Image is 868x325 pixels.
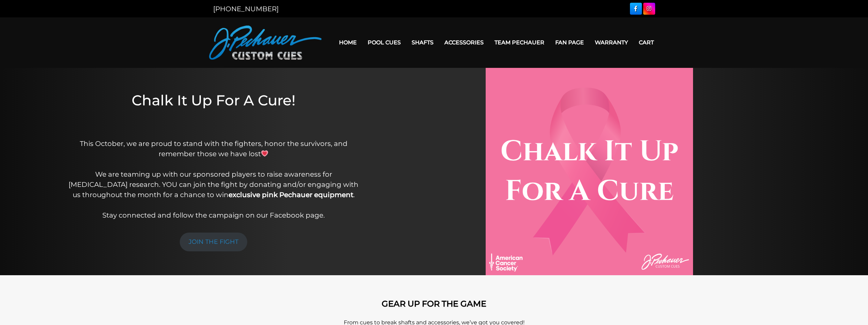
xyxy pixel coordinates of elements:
strong: GEAR UP FOR THE GAME [382,299,486,309]
a: Home [334,34,362,51]
a: Shafts [406,34,439,51]
img: Pechauer Custom Cues [209,26,322,60]
a: Fan Page [550,34,589,51]
a: Team Pechauer [489,34,550,51]
h1: Chalk It Up For A Cure! [69,92,359,129]
strong: exclusive pink Pechauer equipment [229,191,353,199]
a: [PHONE_NUMBER] [213,5,279,13]
p: This October, we are proud to stand with the fighters, honor the survivors, and remember those we... [69,138,359,220]
a: Warranty [589,34,633,51]
a: Accessories [439,34,489,51]
img: 💗 [261,150,268,157]
a: Pool Cues [362,34,406,51]
a: Cart [633,34,659,51]
a: JOIN THE FIGHT [180,233,247,251]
